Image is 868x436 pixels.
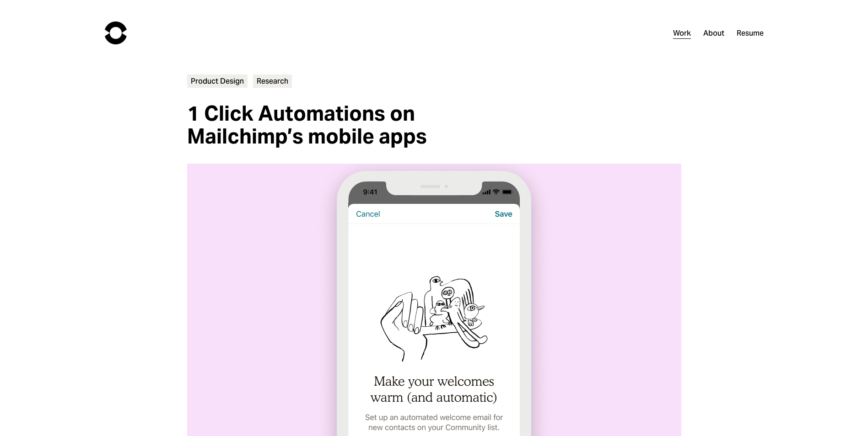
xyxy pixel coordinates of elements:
[105,21,127,44] img: Chad Urbanick
[737,27,764,40] a: Resume
[673,27,691,40] a: Work
[187,74,248,88] span: Product Design
[253,74,292,88] span: Research
[703,27,724,40] a: About
[187,102,512,148] h2: 1 Click Automations on Mailchimp’s mobile apps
